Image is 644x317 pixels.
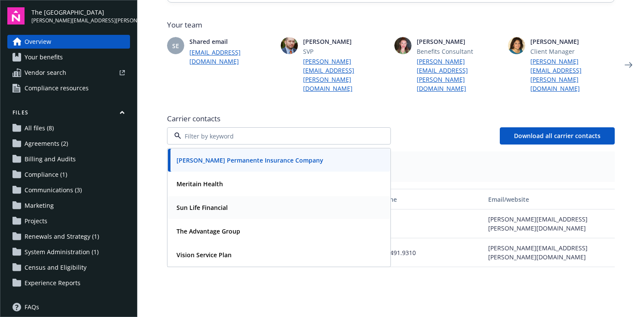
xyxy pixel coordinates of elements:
a: Vendor search [7,66,130,80]
input: Filter by keyword [181,132,373,141]
a: Next [622,58,635,72]
a: Experience Reports [7,276,130,290]
img: photo [394,37,412,54]
button: The [GEOGRAPHIC_DATA][PERSON_NAME][EMAIL_ADDRESS][PERSON_NAME][DOMAIN_NAME] [31,7,130,25]
a: Compliance resources [7,81,130,95]
span: Benefits Consultant [417,47,501,56]
div: Phone [378,195,481,204]
a: Communications (3) [7,183,130,197]
a: Marketing [7,199,130,212]
span: System Administration (1) [25,245,99,259]
span: Billing and Audits [25,152,76,166]
a: [PERSON_NAME][EMAIL_ADDRESS][PERSON_NAME][DOMAIN_NAME] [530,57,615,93]
div: 909.491.9310 [375,238,485,267]
button: Email/website [485,189,614,209]
button: Files [7,109,130,120]
span: Your team [167,20,615,30]
span: The [GEOGRAPHIC_DATA] [31,8,130,17]
span: Carrier contacts [167,114,615,124]
img: photo [508,37,525,54]
span: Agreements (2) [25,137,68,151]
a: Census and Eligibility [7,261,130,274]
a: Agreements (2) [7,137,130,151]
span: SE [172,41,179,50]
span: [PERSON_NAME][EMAIL_ADDRESS][PERSON_NAME][DOMAIN_NAME] [31,17,130,25]
a: Projects [7,214,130,228]
span: Plan types [174,158,608,166]
strong: Vision Service Plan [176,251,232,259]
span: Renewals and Strategy (1) [25,230,99,243]
button: Download all carrier contacts [500,127,615,145]
span: Your benefits [25,50,63,64]
strong: Sun Life Financial [176,203,228,212]
span: Communications (3) [25,183,82,197]
span: [PERSON_NAME] [303,37,387,46]
span: FAQs [25,300,39,314]
span: Overview [25,35,51,49]
a: Billing and Audits [7,152,130,166]
strong: [PERSON_NAME] Permanente Insurance Company [176,156,323,164]
span: Download all carrier contacts [514,132,601,140]
span: [PERSON_NAME] [417,37,501,46]
img: photo [281,37,298,54]
a: System Administration (1) [7,245,130,259]
a: Renewals and Strategy (1) [7,230,130,243]
span: Compliance (1) [25,168,67,182]
span: SVP [303,47,387,56]
div: [PERSON_NAME][EMAIL_ADDRESS][PERSON_NAME][DOMAIN_NAME] [485,209,614,238]
span: [PERSON_NAME] [530,37,615,46]
span: Client Manager [530,47,615,56]
span: Experience Reports [25,276,80,290]
span: Shared email [189,37,274,46]
a: Overview [7,35,130,49]
span: Vendor search [25,66,66,80]
span: Census and Eligibility [25,261,87,274]
span: Compliance resources [25,81,89,95]
a: Compliance (1) [7,168,130,182]
a: Your benefits [7,50,130,64]
div: Email/website [488,195,611,204]
span: All files (8) [25,121,54,135]
a: FAQs [7,300,130,314]
img: navigator-logo.svg [7,7,25,25]
strong: Meritain Health [176,180,223,188]
button: Phone [375,189,485,209]
span: Medical HMO - (235257/607022) [174,166,608,175]
strong: The Advantage Group [176,227,240,235]
a: All files (8) [7,121,130,135]
a: [PERSON_NAME][EMAIL_ADDRESS][PERSON_NAME][DOMAIN_NAME] [417,57,501,93]
span: Marketing [25,199,54,212]
a: [PERSON_NAME][EMAIL_ADDRESS][PERSON_NAME][DOMAIN_NAME] [303,57,387,93]
span: Projects [25,214,47,228]
div: [PERSON_NAME][EMAIL_ADDRESS][PERSON_NAME][DOMAIN_NAME] [485,238,614,267]
a: [EMAIL_ADDRESS][DOMAIN_NAME] [189,48,274,66]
